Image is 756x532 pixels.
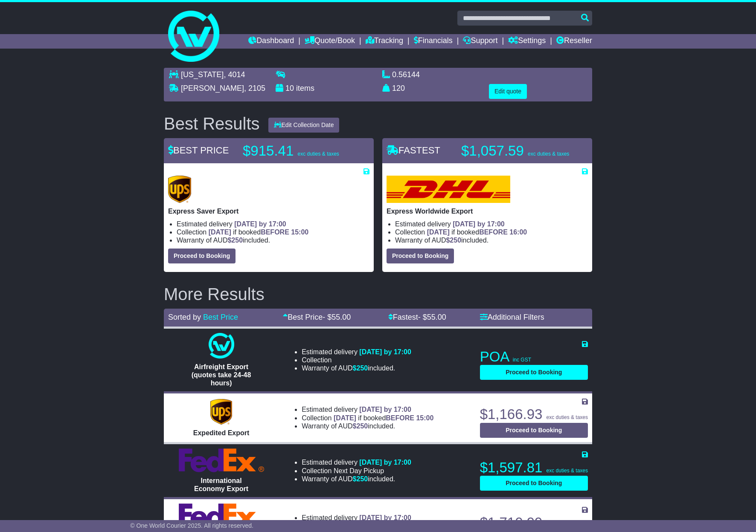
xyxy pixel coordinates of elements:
span: $ [353,475,368,483]
span: 55.00 [331,313,351,321]
li: Estimated delivery [177,220,369,228]
a: Best Price- $55.00 [283,313,351,321]
img: One World Courier: Airfreight Export (quotes take 24-48 hours) [209,333,234,359]
li: Warranty of AUD included. [395,236,588,244]
li: Estimated delivery [302,514,411,522]
button: Proceed to Booking [480,423,588,438]
span: [DATE] by 17:00 [359,514,411,521]
li: Warranty of AUD included. [302,422,433,430]
p: $1,597.81 [480,459,588,476]
span: Airfreight Export (quotes take 24-48 hours) [192,363,251,387]
h2: More Results [164,285,592,304]
a: Settings [508,34,546,49]
span: exc duties & taxes [547,468,588,474]
a: Additional Filters [480,313,544,321]
button: Proceed to Booking [480,365,588,380]
span: $ [353,422,368,430]
span: $ [446,237,461,244]
span: [DATE] by 17:00 [359,459,411,466]
a: Support [463,34,497,49]
span: exc duties & taxes [547,414,588,420]
img: FedEx Express: International Priority Export [179,503,264,527]
span: if booked [427,228,527,236]
img: DHL: Express Worldwide Export [387,176,510,203]
span: 250 [357,364,368,372]
span: 250 [231,237,243,244]
button: Proceed to Booking [387,249,454,263]
span: [DATE] by 17:00 [359,406,411,413]
li: Collection [302,467,411,475]
span: [PERSON_NAME] [181,84,244,93]
li: Estimated delivery [302,348,411,356]
li: Warranty of AUD included. [177,236,369,244]
span: 15:00 [291,228,308,236]
span: items [296,84,314,93]
button: Proceed to Booking [480,476,588,491]
img: UPS (new): Express Saver Export [168,176,191,203]
span: [US_STATE] [181,70,224,79]
a: Tracking [366,34,403,49]
span: $ [353,364,368,372]
span: 250 [450,237,461,244]
p: $1,057.59 [461,142,569,159]
span: - $ [323,313,351,321]
li: Collection [395,228,588,236]
span: BEFORE [386,414,414,422]
span: 16:00 [509,228,527,236]
span: [DATE] by 17:00 [234,220,286,228]
span: [DATE] [334,414,356,422]
span: 55.00 [427,313,446,321]
a: Financials [414,34,453,49]
span: exc duties & taxes [528,151,569,157]
span: International Economy Export [194,477,248,492]
p: Express Worldwide Export [387,207,588,215]
span: BEST PRICE [168,145,229,156]
p: POA [480,348,588,365]
span: © One World Courier 2025. All rights reserved. [130,522,253,529]
li: Collection [302,356,411,364]
li: Collection [302,414,433,422]
span: [DATE] by 17:00 [359,348,411,356]
li: Estimated delivery [395,220,588,228]
li: Warranty of AUD included. [302,364,411,372]
span: FASTEST [387,145,440,156]
span: if booked [334,414,433,422]
span: , 4014 [224,70,245,79]
img: UPS (new): Expedited Export [210,399,232,425]
a: Fastest- $55.00 [388,313,446,321]
p: Express Saver Export [168,207,369,215]
img: FedEx Express: International Economy Export [179,448,264,472]
a: Best Price [203,313,238,321]
span: 250 [357,422,368,430]
li: Collection [177,228,369,236]
span: inc GST [513,357,531,363]
span: Sorted by [168,313,201,321]
li: Estimated delivery [302,405,433,413]
span: 250 [357,475,368,483]
span: Expedited Export [193,429,250,437]
span: [DATE] by 17:00 [453,220,505,228]
span: [DATE] [209,228,231,236]
li: Warranty of AUD included. [302,475,411,483]
span: 120 [392,84,405,93]
p: $915.41 [243,142,349,159]
span: BEFORE [479,228,508,236]
a: Dashboard [248,34,294,49]
span: 0.56144 [392,70,420,79]
a: Reseller [556,34,592,49]
button: Edit Collection Date [268,118,340,133]
span: 10 [285,84,294,93]
button: Edit quote [489,84,527,99]
div: Best Results [160,114,264,133]
span: , 2105 [244,84,265,93]
p: $1,710.99 [480,514,588,531]
span: 15:00 [416,414,433,422]
li: Estimated delivery [302,458,411,466]
span: BEFORE [261,228,289,236]
button: Proceed to Booking [168,249,236,263]
span: Next Day Pickup [334,467,384,474]
span: if booked [209,228,308,236]
span: $ [227,237,243,244]
a: Quote/Book [305,34,355,49]
span: - $ [418,313,446,321]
